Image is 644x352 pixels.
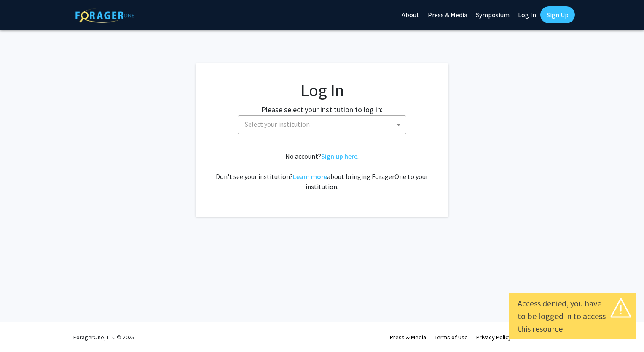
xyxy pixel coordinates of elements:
a: Sign Up [540,6,575,23]
span: Select your institution [245,120,310,128]
h1: Log In [212,80,432,100]
img: ForagerOne Logo [75,8,134,23]
a: Press & Media [390,333,426,341]
a: Privacy Policy [476,333,511,341]
a: Learn more about bringing ForagerOne to your institution [293,172,327,181]
span: Select your institution [241,116,406,133]
label: Please select your institution to log in: [261,104,383,115]
div: No account? . Don't see your institution? about bringing ForagerOne to your institution. [212,151,432,192]
span: Select your institution [238,115,406,134]
div: Access denied, you have to be logged in to access this resource [518,297,627,335]
a: Terms of Use [435,333,468,341]
div: ForagerOne, LLC © 2025 [73,322,134,352]
a: Sign up here [321,152,357,160]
